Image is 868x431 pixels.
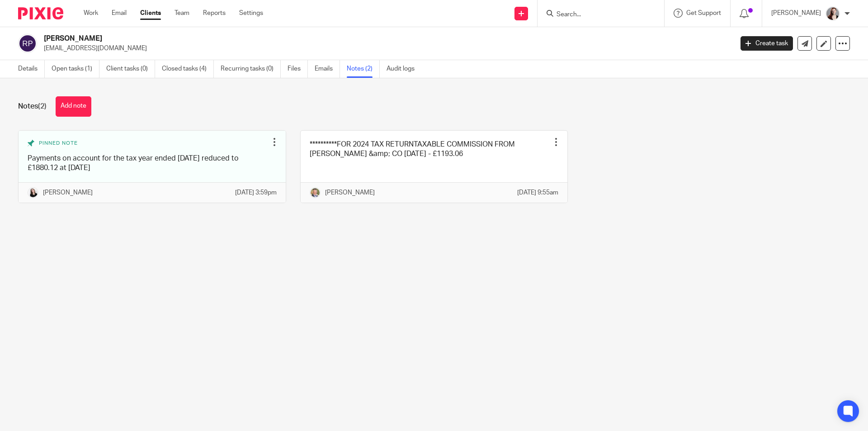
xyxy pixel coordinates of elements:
a: Details [18,60,45,78]
img: High%20Res%20Andrew%20Price%20Accountants_Poppy%20Jakes%20photography-1109.jpg [310,187,321,198]
a: Files [288,60,308,78]
a: Clients [140,9,161,18]
a: Recurring tasks (0) [221,60,281,78]
span: (2) [38,103,47,110]
h2: [PERSON_NAME] [44,34,590,43]
img: svg%3E [18,34,37,53]
a: Email [112,9,127,18]
a: Reports [203,9,226,18]
img: High%20Res%20Andrew%20Price%20Accountants%20_Poppy%20Jakes%20Photography-3%20-%20Copy.jpg [826,6,840,21]
div: Pinned note [28,140,268,147]
a: Closed tasks (4) [162,60,214,78]
a: Team [175,9,189,18]
a: Client tasks (0) [106,60,155,78]
p: [PERSON_NAME] [43,188,93,197]
p: [PERSON_NAME] [325,188,375,197]
a: Emails [315,60,340,78]
a: Notes (2) [347,60,380,78]
a: Audit logs [387,60,421,78]
button: Add note [56,96,91,117]
p: [DATE] 9:55am [517,188,558,197]
a: Work [84,9,98,18]
span: Get Support [686,10,721,16]
a: Settings [239,9,263,18]
p: [DATE] 3:59pm [235,188,277,197]
a: Create task [741,36,793,51]
h1: Notes [18,102,47,111]
img: Pixie [18,7,63,19]
img: HR%20Andrew%20Price_Molly_Poppy%20Jakes%20Photography-7.jpg [28,187,38,198]
input: Search [556,11,637,19]
p: [PERSON_NAME] [771,9,821,18]
a: Open tasks (1) [52,60,99,78]
p: [EMAIL_ADDRESS][DOMAIN_NAME] [44,44,727,53]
